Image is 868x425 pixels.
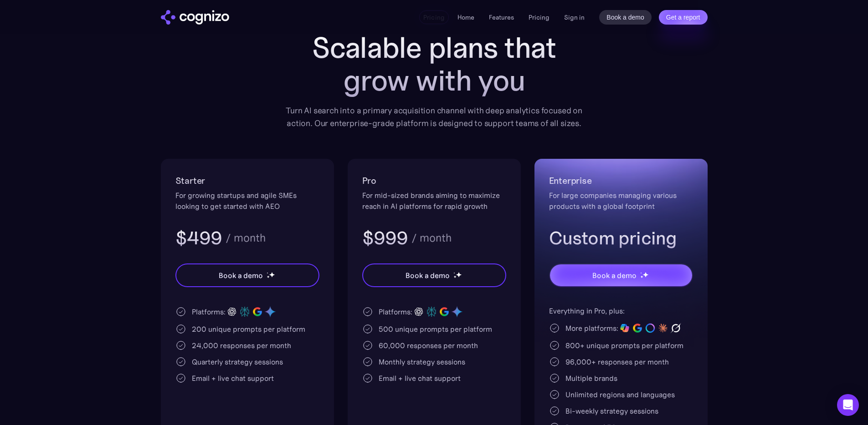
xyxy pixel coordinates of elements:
a: Book a demostarstarstar [362,263,506,287]
img: star [269,272,275,278]
a: Features [489,13,514,21]
div: 24,000 responses per month [192,340,291,351]
div: More platforms: [565,323,618,334]
h2: Starter [175,173,319,188]
img: star [456,272,462,278]
div: Book a demo [592,270,636,281]
a: Sign in [564,12,585,23]
div: 500 unique prompts per platform [379,324,492,334]
div: Platforms: [192,306,226,317]
img: star [453,275,457,278]
h1: Scalable plans that grow with you [279,31,589,97]
div: Turn AI search into a primary acquisition channel with deep analytics focused on action. Our ente... [279,104,589,130]
div: 60,000 responses per month [379,340,478,351]
div: / month [411,233,452,243]
img: cognizo logo [161,10,229,25]
div: Quarterly strategy sessions [192,356,283,367]
img: star [640,272,642,273]
div: 96,000+ responses per month [565,356,669,367]
a: Book a demostarstarstar [175,263,319,287]
div: Multiple brands [565,373,617,384]
div: For growing startups and agile SMEs looking to get started with AEO [175,190,319,212]
img: star [642,272,648,278]
a: Book a demo [599,10,652,25]
div: Monthly strategy sessions [379,356,465,367]
a: Get a report [659,10,708,25]
h3: $999 [362,226,408,250]
h3: $499 [175,226,222,250]
div: Email + live chat support [379,373,461,384]
a: Pricing [529,13,550,21]
div: 200 unique prompts per platform [192,324,305,334]
div: / month [226,233,266,243]
h2: Pro [362,173,506,188]
div: For large companies managing various products with a global footprint [549,190,693,212]
div: Email + live chat support [192,373,274,384]
div: For mid-sized brands aiming to maximize reach in AI platforms for rapid growth [362,190,506,212]
img: star [267,272,268,273]
a: home [161,10,229,25]
div: Book a demo [406,270,449,281]
div: Platforms: [379,306,412,317]
div: 800+ unique prompts per platform [565,340,683,351]
img: star [267,275,270,278]
a: Book a demostarstarstar [549,263,693,287]
div: Unlimited regions and languages [565,389,675,400]
img: star [453,272,455,273]
div: Everything in Pro, plus: [549,305,693,316]
h2: Enterprise [549,173,693,188]
div: Bi-weekly strategy sessions [565,405,658,416]
h3: Custom pricing [549,226,693,250]
div: Open Intercom Messenger [837,394,859,416]
img: star [640,275,643,278]
a: Home [457,13,474,21]
div: Book a demo [219,270,262,281]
